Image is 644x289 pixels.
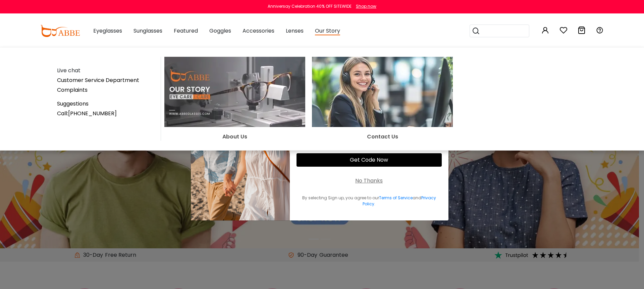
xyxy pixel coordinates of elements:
div: No Thanks [355,177,383,185]
img: About Us [164,57,305,127]
a: Call:[PHONE_NUMBER] [57,110,117,117]
span: Accessories [243,27,274,35]
div: Anniversay Celebration 40% OFF SITEWIDE [268,3,352,9]
div: Live chat [57,66,157,75]
a: Shop now [353,3,376,9]
div: Contact Us [312,132,453,141]
span: Lenses [286,27,304,35]
button: Get Code Now [297,153,442,167]
a: Customer Service Department [57,76,139,84]
span: Sunglasses [133,27,162,35]
img: Contact Us [312,57,453,127]
span: Featured [174,27,198,35]
div: Shop now [356,3,376,9]
span: Eyeglasses [93,27,122,35]
a: Suggestions [57,100,89,108]
a: Contact Us [312,88,453,141]
div: By selecting Sign up, you agree to our and . [297,195,442,207]
a: Terms of Service [379,195,413,201]
span: Goggles [209,27,231,35]
a: Complaints [57,86,88,94]
a: About Us [164,88,305,141]
img: abbeglasses.com [40,25,80,37]
span: Our Story [315,27,340,35]
div: About Us [164,132,305,141]
a: Privacy Policy [363,195,436,207]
